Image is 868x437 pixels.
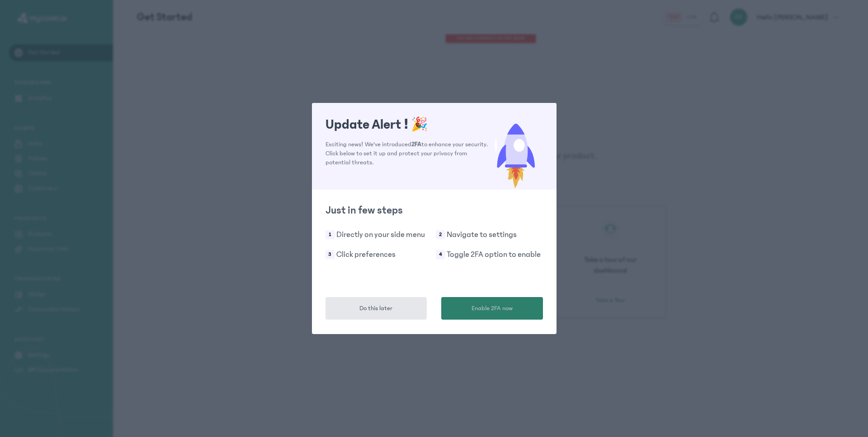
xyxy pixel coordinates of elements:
h2: Just in few steps [325,203,543,218]
span: 2FA [411,141,421,148]
span: 4 [436,250,445,259]
button: Do this later [325,297,427,320]
button: Enable 2FA now [441,297,543,320]
p: Navigate to settings [447,228,517,241]
span: 2 [436,230,445,239]
p: Directly on your side menu [336,228,425,241]
p: Exciting news! We've introduced to enhance your security. Click below to set it up and protect yo... [325,140,489,167]
h1: Update Alert ! [325,116,489,133]
span: 🎉 [411,117,428,132]
p: Click preferences [336,248,396,261]
span: Do this later [359,304,392,313]
span: 1 [325,230,335,239]
span: Enable 2FA now [472,304,513,313]
span: 3 [325,250,335,259]
p: Toggle 2FA option to enable [447,248,541,261]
